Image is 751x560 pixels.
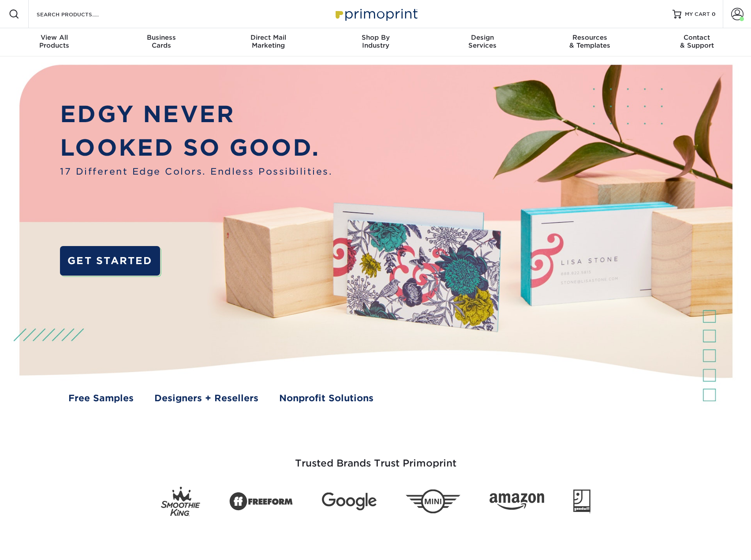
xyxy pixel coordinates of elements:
[108,34,215,41] span: Business
[118,437,634,480] h3: Trusted Brands Trust Primoprint
[322,34,429,49] div: Industry
[60,246,160,276] a: GET STARTED
[489,493,544,510] img: Amazon
[68,392,134,405] a: Free Samples
[60,97,333,131] p: EDGY NEVER
[536,28,643,56] a: Resources& Templates
[712,11,716,17] span: 0
[322,34,429,41] span: Shop By
[332,4,420,23] img: Primoprint
[536,34,643,49] div: & Templates
[1,34,108,41] span: View All
[322,493,377,511] img: Google
[215,34,322,49] div: Marketing
[215,34,322,41] span: Direct Mail
[1,28,108,56] a: View AllProducts
[161,487,200,516] img: Smoothie King
[60,131,333,165] p: LOOKED SO GOOD.
[406,489,460,514] img: Mini
[429,34,536,49] div: Services
[229,488,293,516] img: Freeform
[643,28,751,56] a: Contact& Support
[429,28,536,56] a: DesignServices
[154,392,258,405] a: Designers + Resellers
[573,489,590,513] img: Goodwill
[1,34,108,49] div: Products
[36,9,122,19] input: SEARCH PRODUCTS.....
[60,165,333,179] span: 17 Different Edge Colors. Endless Possibilities.
[536,34,643,41] span: Resources
[279,392,374,405] a: Nonprofit Solutions
[685,11,710,18] span: MY CART
[108,34,215,49] div: Cards
[322,28,429,56] a: Shop ByIndustry
[643,34,751,41] span: Contact
[215,28,322,56] a: Direct MailMarketing
[643,34,751,49] div: & Support
[108,28,215,56] a: BusinessCards
[429,34,536,41] span: Design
